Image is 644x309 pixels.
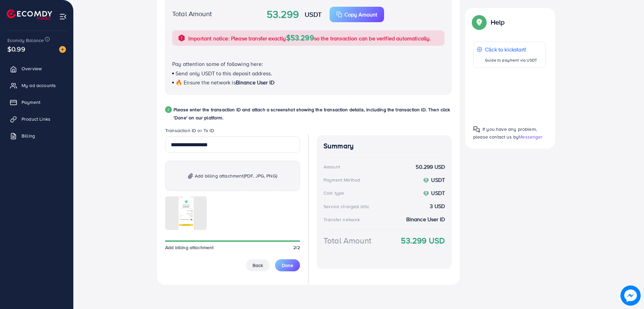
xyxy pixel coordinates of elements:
[305,9,322,19] strong: USDT
[5,129,68,143] a: Billing
[22,99,40,106] span: Payment
[423,191,429,197] img: coin
[293,244,300,251] span: 2/2
[344,10,377,18] p: Copy Amount
[431,189,445,197] strong: USDT
[178,34,186,42] img: alert
[59,13,67,21] img: menu
[430,202,445,210] strong: 3 USD
[172,69,445,77] p: Send only USDT to this deposit address.
[246,259,270,271] button: Back
[416,163,445,171] strong: 50.299 USD
[286,32,314,43] span: $53.299
[324,163,340,170] div: Amount
[423,178,429,184] img: coin
[406,216,445,223] strong: Binance User ID
[174,106,452,122] p: Please enter the transaction ID and attach a screenshot showing the transaction details, includin...
[7,37,44,44] span: Ecomdy Balance
[485,45,537,53] p: Click to kickstart!
[324,203,371,210] div: Service charge
[172,60,445,68] p: Pay attention some of following here:
[330,7,384,22] button: Copy Amount
[324,142,445,150] h4: Summary
[236,79,274,86] span: Binance User ID
[22,116,50,122] span: Product Links
[188,34,431,42] p: Important notice: Please transfer exactly so the transaction can be verified automatically.
[5,95,68,109] a: Payment
[267,7,299,22] strong: 53.299
[519,133,542,140] span: Messenger
[324,177,360,183] div: Payment Method
[179,196,194,230] img: img uploaded
[5,79,68,92] a: My ad accounts
[22,82,56,89] span: My ad accounts
[22,65,42,72] span: Overview
[431,176,445,184] strong: USDT
[473,16,485,28] img: Popup guide
[243,172,277,179] span: (PDF, JPG, PNG)
[165,127,300,137] legend: Transaction ID or Tx ID
[59,46,66,53] img: image
[491,18,505,26] p: Help
[176,79,236,86] span: 🔥 Ensure the network is
[195,172,277,180] span: Add billing attachment
[275,259,300,271] button: Done
[22,132,35,139] span: Billing
[7,44,25,54] span: $0.99
[165,106,172,113] div: 2
[485,56,537,64] p: Guide to payment via USDT
[473,126,537,140] span: If you have any problem, please contact us by
[324,235,371,246] div: Total Amount
[324,216,360,223] div: Transfer network
[172,9,212,18] label: Total Amount
[324,190,344,196] div: Coin type
[253,262,263,269] span: Back
[5,62,68,75] a: Overview
[282,262,293,269] span: Done
[5,112,68,126] a: Product Links
[473,126,480,133] img: Popup guide
[188,173,193,179] img: img
[165,244,214,251] span: Add billing attachment
[621,286,640,305] img: image
[356,204,369,209] small: (6.00%)
[7,9,52,20] img: logo
[401,235,445,246] strong: 53.299 USD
